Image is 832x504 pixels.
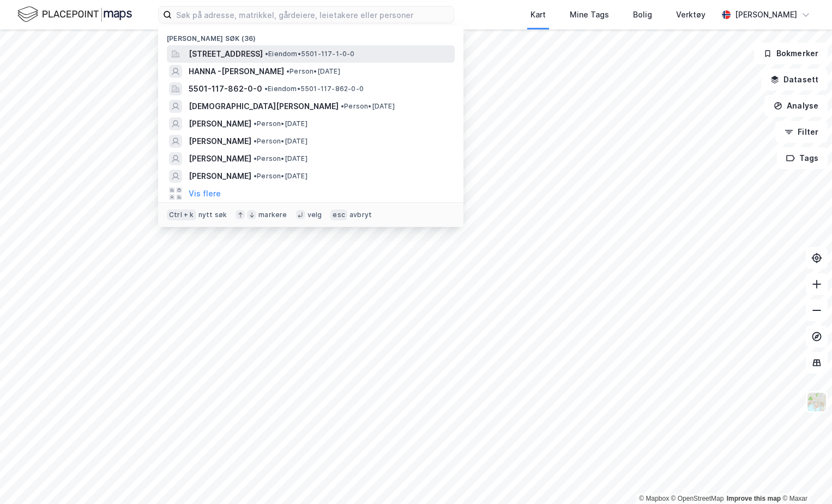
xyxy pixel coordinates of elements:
[286,67,340,76] span: Person • [DATE]
[761,69,828,91] button: Datasett
[167,209,196,220] div: Ctrl + k
[671,495,724,502] a: OpenStreetMap
[633,8,652,21] div: Bolig
[254,172,308,181] span: Person • [DATE]
[308,211,322,219] div: velg
[17,5,132,24] img: logo.f888ab2527a4732fd821a326f86c7f29.svg
[198,211,227,219] div: nytt søk
[777,147,828,169] button: Tags
[258,211,287,219] div: markere
[189,152,251,165] span: [PERSON_NAME]
[330,209,347,220] div: esc
[254,119,308,128] span: Person • [DATE]
[189,82,262,95] span: 5501-117-862-0-0
[264,85,268,93] span: •
[286,67,290,75] span: •
[189,135,251,148] span: [PERSON_NAME]
[676,8,706,21] div: Verktøy
[777,452,832,504] div: Kontrollprogram for chat
[341,102,344,110] span: •
[254,119,257,128] span: •
[639,495,669,502] a: Mapbox
[189,47,263,61] span: [STREET_ADDRESS]
[265,50,268,58] span: •
[158,26,463,45] div: [PERSON_NAME] søk (36)
[254,137,308,146] span: Person • [DATE]
[806,392,827,412] img: Z
[349,211,372,219] div: avbryt
[254,172,257,180] span: •
[254,137,257,145] span: •
[341,102,395,111] span: Person • [DATE]
[189,100,339,113] span: [DEMOGRAPHIC_DATA][PERSON_NAME]
[777,452,832,504] iframe: Chat Widget
[754,43,828,64] button: Bokmerker
[735,8,797,21] div: [PERSON_NAME]
[570,8,609,21] div: Mine Tags
[265,50,355,58] span: Eiendom • 5501-117-1-0-0
[189,170,251,183] span: [PERSON_NAME]
[775,121,828,143] button: Filter
[264,85,364,93] span: Eiendom • 5501-117-862-0-0
[764,95,828,117] button: Analyse
[172,7,454,23] input: Søk på adresse, matrikkel, gårdeiere, leietakere eller personer
[254,154,257,163] span: •
[727,495,781,502] a: Improve this map
[530,8,546,21] div: Kart
[189,117,251,130] span: [PERSON_NAME]
[189,187,221,200] button: Vis flere
[254,154,308,163] span: Person • [DATE]
[189,65,284,78] span: HANNA -[PERSON_NAME]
